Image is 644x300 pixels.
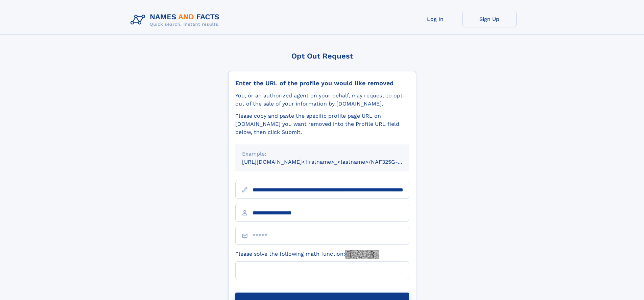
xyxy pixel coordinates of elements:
[228,52,416,60] div: Opt Out Request
[235,92,409,108] div: You, or an authorized agent on your behalf, may request to opt-out of the sale of your informatio...
[235,250,379,259] label: Please solve the following math function:
[128,11,225,29] img: Logo Names and Facts
[242,150,402,158] div: Example:
[408,11,462,27] a: Log In
[235,112,409,136] div: Please copy and paste the specific profile page URL on [DOMAIN_NAME] you want removed into the Pr...
[462,11,517,27] a: Sign Up
[242,159,422,165] small: [URL][DOMAIN_NAME]<firstname>_<lastname>/NAF325G-xxxxxxxx
[235,79,409,87] div: Enter the URL of the profile you would like removed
